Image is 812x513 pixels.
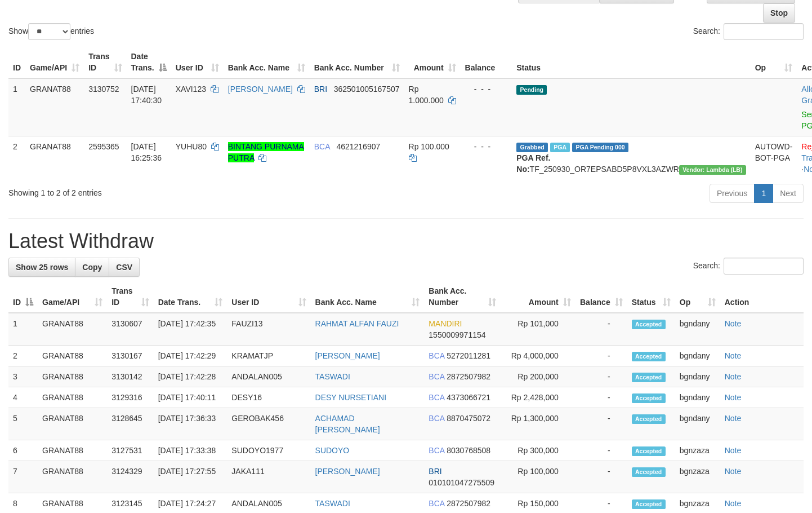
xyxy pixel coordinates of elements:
[8,440,38,461] td: 6
[315,414,380,434] a: ACHAMAD [PERSON_NAME]
[315,467,380,476] a: [PERSON_NAME]
[38,346,107,366] td: GRANAT88
[429,393,444,402] span: BCA
[675,440,720,461] td: bgnzaza
[315,372,350,381] a: TASWADI
[131,85,162,105] span: [DATE] 17:40:30
[8,258,75,277] a: Show 25 rows
[336,142,380,151] span: Copy 4621216907 to clipboard
[227,461,310,493] td: JAKA111
[447,414,490,423] span: Copy 8870475072 to clipboard
[675,281,720,313] th: Op: activate to sort column ascending
[107,313,154,346] td: 3130607
[675,313,720,346] td: bgndany
[224,46,310,78] th: Bank Acc. Name: activate to sort column ascending
[751,136,797,179] td: AUTOWD-BOT-PGA
[154,313,227,346] td: [DATE] 17:42:35
[429,351,444,360] span: BCA
[447,351,490,360] span: Copy 5272011281 to clipboard
[107,387,154,408] td: 3129316
[675,366,720,387] td: bgndany
[315,351,380,360] a: [PERSON_NAME]
[8,183,330,198] div: Showing 1 to 2 of 2 entries
[107,440,154,461] td: 3127531
[575,366,627,387] td: -
[227,440,310,461] td: SUDOYO1977
[516,143,548,152] span: Grabbed
[724,23,804,40] input: Search:
[773,184,804,203] a: Next
[725,446,742,455] a: Note
[228,142,304,162] a: BINTANG PURNAMA PUTRA
[575,408,627,440] td: -
[315,446,350,455] a: SUDOYO
[725,372,742,381] a: Note
[107,461,154,493] td: 3124329
[227,281,310,313] th: User ID: activate to sort column ascending
[38,366,107,387] td: GRANAT88
[38,387,107,408] td: GRANAT88
[675,408,720,440] td: bgndany
[227,387,310,408] td: DESY16
[725,414,742,423] a: Note
[725,467,742,476] a: Note
[8,346,38,366] td: 2
[710,184,755,203] a: Previous
[107,281,154,313] th: Trans ID: activate to sort column ascending
[632,320,666,329] span: Accepted
[16,263,68,272] span: Show 25 rows
[501,366,575,387] td: Rp 200,000
[314,142,330,151] span: BCA
[82,263,102,272] span: Copy
[228,85,293,94] a: [PERSON_NAME]
[693,23,804,40] label: Search:
[154,408,227,440] td: [DATE] 17:36:33
[501,461,575,493] td: Rp 100,000
[314,85,327,94] span: BRI
[575,387,627,408] td: -
[310,46,404,78] th: Bank Acc. Number: activate to sort column ascending
[632,499,666,509] span: Accepted
[725,351,742,360] a: Note
[632,393,666,403] span: Accepted
[575,281,627,313] th: Balance: activate to sort column ascending
[154,346,227,366] td: [DATE] 17:42:29
[8,313,38,346] td: 1
[8,408,38,440] td: 5
[461,46,512,78] th: Balance
[429,319,462,328] span: MANDIRI
[501,408,575,440] td: Rp 1,300,000
[315,393,387,402] a: DESY NURSETIANI
[116,263,132,272] span: CSV
[88,85,119,94] span: 3130752
[227,346,310,366] td: KRAMATJP
[572,143,628,152] span: PGA Pending
[447,372,490,381] span: Copy 2872507982 to clipboard
[227,408,310,440] td: GEROBAK456
[38,408,107,440] td: GRANAT88
[516,85,547,95] span: Pending
[311,281,425,313] th: Bank Acc. Name: activate to sort column ascending
[8,136,25,179] td: 2
[632,414,666,424] span: Accepted
[227,313,310,346] td: FAUZI13
[501,440,575,461] td: Rp 300,000
[38,281,107,313] th: Game/API: activate to sort column ascending
[131,142,162,162] span: [DATE] 16:25:36
[632,373,666,382] span: Accepted
[154,366,227,387] td: [DATE] 17:42:28
[465,141,508,152] div: - - -
[550,143,570,152] span: Marked by bgndany
[315,319,399,328] a: RAHMAT ALFAN FAUZI
[501,387,575,408] td: Rp 2,428,000
[8,461,38,493] td: 7
[429,330,485,339] span: Copy 1550009971154 to clipboard
[28,23,70,40] select: Showentries
[75,258,109,277] a: Copy
[575,461,627,493] td: -
[725,499,742,508] a: Note
[675,461,720,493] td: bgnzaza
[8,387,38,408] td: 4
[8,230,804,253] h1: Latest Withdraw
[154,387,227,408] td: [DATE] 17:40:11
